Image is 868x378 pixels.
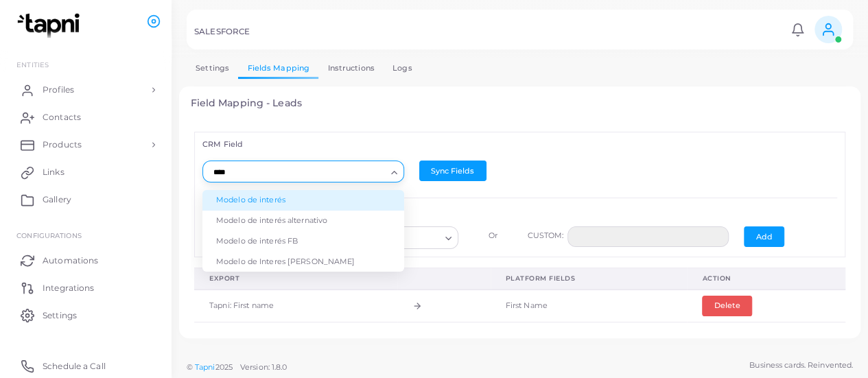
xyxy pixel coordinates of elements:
span: Products [43,139,82,151]
span: Automations [43,255,98,267]
div: Platform Fields [506,274,672,283]
span: Business cards. Reinvented. [749,359,853,371]
a: Products [10,131,161,158]
input: Search for option [209,165,386,180]
button: Add [744,226,784,247]
span: Gallery [43,193,71,206]
td: Last Name [491,322,688,355]
a: Automations [10,246,161,274]
span: Links [43,166,64,178]
a: Instructions [318,58,384,78]
a: Links [10,158,161,186]
td: Tapni: Last name [194,322,397,355]
span: Profiles [43,84,74,96]
h6: Property [202,206,837,215]
span: Settings [43,309,77,322]
td: Tapni: First name [194,290,397,322]
a: Profiles [10,76,161,104]
span: Contacts [43,111,81,123]
td: First Name [491,290,688,322]
th: Arrow [397,268,491,290]
h5: SALESFORCE [194,27,250,36]
h4: Field Mapping - Leads [191,97,849,109]
li: Modelo de interés FB [202,231,404,252]
h6: CRM Field [202,140,837,149]
a: Logs [384,58,421,78]
div: CUSTOM: [527,226,567,247]
span: Integrations [43,282,94,294]
button: Sync Fields [419,161,486,181]
a: Gallery [10,186,161,213]
div: Export [209,274,382,283]
div: Search for option [202,161,404,182]
a: Fields Mapping [238,58,318,78]
img: logo [12,13,89,38]
span: Configurations [16,231,82,239]
li: Modelo de interés alternativo [202,211,404,231]
div: Or [466,226,520,256]
li: Modelo de Interes [PERSON_NAME] [202,252,404,272]
span: Schedule a Call [43,360,106,373]
button: Delete [702,296,752,316]
span: © [187,362,287,373]
div: Action [702,274,830,283]
a: Contacts [10,104,161,131]
span: ENTITIES [16,60,49,69]
span: Version: 1.8.0 [240,362,288,372]
span: 2025 [215,362,232,373]
a: Integrations [10,274,161,301]
a: Settings [187,58,238,78]
li: Modelo de interés [202,190,404,211]
a: Tapni [195,362,215,372]
a: Settings [10,301,161,329]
